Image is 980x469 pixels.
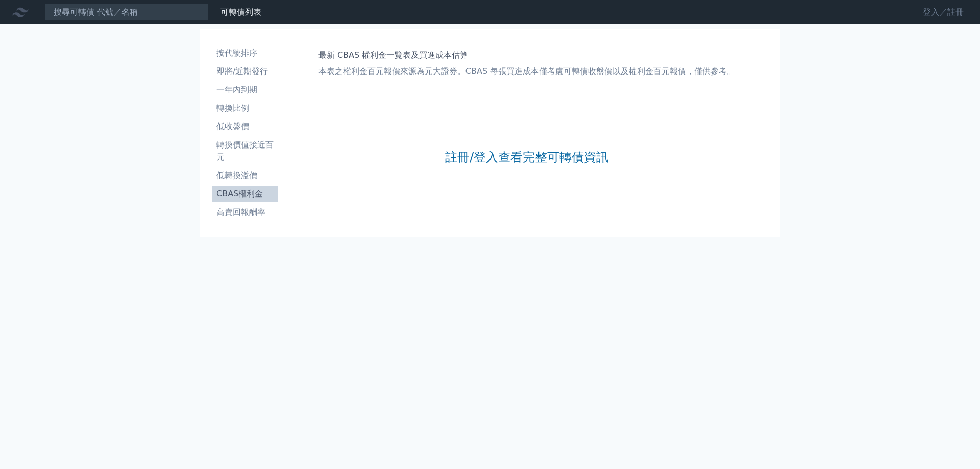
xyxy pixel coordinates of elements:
a: 登入／註冊 [915,4,972,20]
a: CBAS權利金 [212,186,278,202]
a: 一年內到期 [212,82,278,98]
a: 低收盤價 [212,118,278,135]
li: 低轉換溢價 [212,169,278,182]
a: 註冊/登入查看完整可轉債資訊 [445,149,608,165]
li: 按代號排序 [212,47,278,59]
li: 高賣回報酬率 [212,206,278,218]
a: 即將/近期發行 [212,63,278,80]
input: 搜尋可轉債 代號／名稱 [45,4,208,21]
li: 轉換比例 [212,102,278,114]
h1: 最新 CBAS 權利金一覽表及買進成本估算 [318,49,735,61]
p: 本表之權利金百元報價來源為元大證券。CBAS 每張買進成本僅考慮可轉債收盤價以及權利金百元報價，僅供參考。 [318,65,735,78]
a: 轉換價值接近百元 [212,137,278,165]
a: 高賣回報酬率 [212,204,278,220]
a: 低轉換溢價 [212,167,278,184]
li: 轉換價值接近百元 [212,139,278,163]
li: 即將/近期發行 [212,65,278,78]
a: 轉換比例 [212,100,278,116]
li: 低收盤價 [212,120,278,133]
li: CBAS權利金 [212,188,278,200]
a: 按代號排序 [212,45,278,61]
li: 一年內到期 [212,84,278,96]
a: 可轉債列表 [220,7,261,17]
